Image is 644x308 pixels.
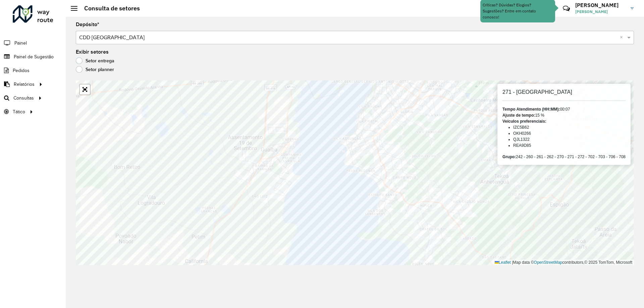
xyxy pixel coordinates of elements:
[13,95,34,102] span: Consultas
[513,130,626,136] li: OKH0266
[493,260,634,265] div: Map data © contributors,© 2025 TomTom, Microsoft
[76,20,99,28] label: Depósito
[502,119,546,124] strong: Veículos preferenciais:
[502,155,516,159] strong: Grupo:
[495,260,511,265] a: Leaflet
[502,107,560,112] strong: Tempo Atendimento (HH:MM):
[502,106,626,112] div: 00:07
[76,48,109,56] label: Exibir setores
[502,112,626,118] div: 15 %
[13,67,30,74] span: Pedidos
[14,81,35,88] span: Relatórios
[77,5,140,12] h2: Consulta de setores
[620,34,626,42] span: Clear all
[513,142,626,148] li: REA9D85
[513,124,626,130] li: IZC5B62
[575,2,626,8] h3: [PERSON_NAME]
[14,53,54,60] span: Painel de Sugestão
[502,154,626,160] div: 242 - 260 - 261 - 262 - 270 - 271 - 272 - 702 - 703 - 706 - 708
[80,84,90,95] a: Abrir mapa em tela cheia
[13,108,25,115] span: Tático
[534,260,562,265] a: OpenStreetMap
[76,57,114,64] label: Setor entrega
[575,9,626,15] span: [PERSON_NAME]
[502,89,626,95] h6: 271 - [GEOGRAPHIC_DATA]
[559,1,574,16] a: Contato Rápido
[512,260,513,265] span: |
[14,40,27,47] span: Painel
[76,66,114,73] label: Setor planner
[513,136,626,142] li: QJL1322
[502,113,535,118] strong: Ajuste de tempo:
